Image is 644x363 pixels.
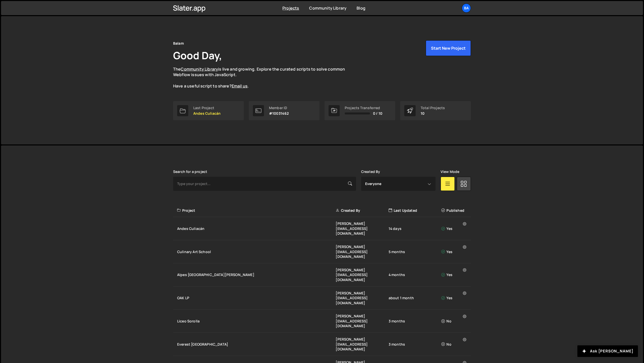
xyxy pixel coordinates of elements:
[181,66,218,72] a: Community Library
[177,319,336,324] div: Liceo Sorolla
[177,272,336,277] div: Alpes [GEOGRAPHIC_DATA][PERSON_NAME]
[177,342,336,347] div: Everest [GEOGRAPHIC_DATA]
[441,226,468,231] div: Yes
[177,208,336,213] div: Project
[336,221,388,236] div: [PERSON_NAME][EMAIL_ADDRESS][DOMAIN_NAME]
[173,310,471,333] a: Liceo Sorolla [PERSON_NAME][EMAIL_ADDRESS][DOMAIN_NAME] 3 months No
[173,177,356,191] input: Type your project...
[336,291,388,306] div: [PERSON_NAME][EMAIL_ADDRESS][DOMAIN_NAME]
[441,272,468,277] div: Yes
[173,287,471,310] a: OAK LP [PERSON_NAME][EMAIL_ADDRESS][DOMAIN_NAME] about 1 month Yes
[361,170,380,174] label: Created By
[389,342,441,347] div: 3 months
[441,170,459,174] label: View Mode
[389,226,441,231] div: 14 days
[232,83,248,89] a: Email us
[173,217,471,240] a: Andes Culiacán [PERSON_NAME][EMAIL_ADDRESS][DOMAIN_NAME] 14 days Yes
[173,333,471,356] a: Everest [GEOGRAPHIC_DATA] [PERSON_NAME][EMAIL_ADDRESS][DOMAIN_NAME] 3 months No
[177,226,336,231] div: Andes Culiacán
[193,106,221,110] div: Last Project
[389,208,441,213] div: Last Updated
[441,342,468,347] div: No
[441,208,468,213] div: Published
[426,40,471,56] button: Start New Project
[389,319,441,324] div: 3 months
[336,244,388,259] div: [PERSON_NAME][EMAIL_ADDRESS][DOMAIN_NAME]
[173,66,355,89] p: The is live and growing. Explore the curated scripts to solve common Webflow issues with JavaScri...
[357,5,365,11] a: Blog
[177,249,336,254] div: Culinary Art School
[389,295,441,300] div: about 1 month
[282,5,299,11] a: Projects
[173,101,244,120] a: Last Project Andes Culiacán
[373,111,382,115] span: 0 / 10
[389,249,441,254] div: 5 months
[336,337,388,352] div: [PERSON_NAME][EMAIL_ADDRESS][DOMAIN_NAME]
[193,111,221,115] p: Andes Culiacán
[336,267,388,282] div: [PERSON_NAME][EMAIL_ADDRESS][DOMAIN_NAME]
[177,295,336,300] div: OAK LP
[173,40,184,46] div: Balam
[336,208,388,213] div: Created By
[441,295,468,300] div: Yes
[421,111,445,115] p: 10
[173,240,471,263] a: Culinary Art School [PERSON_NAME][EMAIL_ADDRESS][DOMAIN_NAME] 5 months Yes
[173,170,207,174] label: Search for a project
[173,48,222,62] h1: Good Day,
[345,106,382,110] div: Projects Transferred
[173,263,471,287] a: Alpes [GEOGRAPHIC_DATA][PERSON_NAME] [PERSON_NAME][EMAIL_ADDRESS][DOMAIN_NAME] 4 months Yes
[441,249,468,254] div: Yes
[336,314,388,328] div: [PERSON_NAME][EMAIL_ADDRESS][DOMAIN_NAME]
[421,106,445,110] div: Total Projects
[269,111,289,115] p: #10031462
[441,319,468,324] div: No
[389,272,441,277] div: 4 months
[269,106,289,110] div: Member ID
[577,345,638,357] button: Ask [PERSON_NAME]
[309,5,346,11] a: Community Library
[462,4,471,13] a: Ba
